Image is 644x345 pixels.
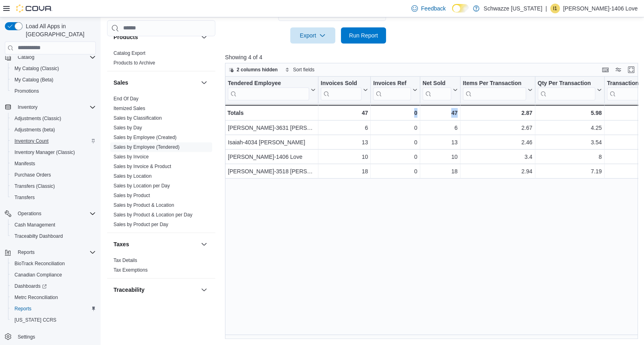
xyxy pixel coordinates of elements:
[321,152,368,162] div: 10
[114,257,137,264] span: Tax Details
[373,166,417,176] div: 0
[199,78,209,87] button: Sales
[373,79,417,100] button: Invoices Ref
[114,183,170,189] a: Sales by Location per Day
[14,331,96,341] span: Settings
[14,102,41,112] button: Inventory
[14,194,35,201] span: Transfers
[11,114,64,123] a: Adjustments (Classic)
[321,79,361,87] div: Invoices Sold
[14,306,31,312] span: Reports
[114,144,180,150] a: Sales by Employee (Tendered)
[341,27,386,44] button: Run Report
[114,163,171,170] span: Sales by Invoice & Product
[114,79,128,87] h3: Sales
[8,192,99,203] button: Transfers
[8,113,99,124] button: Adjustments (Classic)
[11,293,61,302] a: Metrc Reconciliation
[537,79,595,100] div: Qty Per Transaction
[293,67,314,73] span: Sort fields
[423,166,458,176] div: 18
[11,159,38,168] a: Manifests
[14,283,47,289] span: Dashboards
[373,79,411,100] div: Invoices Ref
[538,166,602,176] div: 7.19
[14,332,38,342] a: Settings
[11,64,96,73] span: My Catalog (Classic)
[114,286,198,294] button: Traceability
[8,269,99,281] button: Canadian Compliance
[538,152,602,162] div: 8
[11,136,96,146] span: Inventory Count
[18,210,41,217] span: Operations
[11,231,66,241] a: Traceabilty Dashboard
[14,294,58,301] span: Metrc Reconciliation
[423,108,458,118] div: 47
[114,33,198,41] button: Products
[11,270,65,280] a: Canadian Compliance
[114,60,155,66] a: Products to Archive
[114,125,142,131] a: Sales by Day
[11,270,96,280] span: Canadian Compliance
[601,65,610,75] button: Keyboard shortcuts
[423,152,458,162] div: 10
[11,304,35,314] a: Reports
[114,79,198,87] button: Sales
[11,281,50,291] a: Dashboards
[321,108,368,118] div: 47
[550,4,560,13] div: Isaac-1406 Love
[199,285,209,295] button: Traceability
[114,134,177,141] span: Sales by Employee (Created)
[114,240,198,248] button: Taxes
[14,233,63,239] span: Traceabilty Dashboard
[114,258,137,263] a: Tax Details
[290,27,335,44] button: Export
[114,115,162,121] a: Sales by Classification
[114,202,174,208] a: Sales by Product & Location
[463,123,533,133] div: 2.67
[8,281,99,292] a: Dashboards
[11,75,57,85] a: My Catalog (Beta)
[463,79,533,100] button: Items Per Transaction
[228,137,316,147] div: Isaiah-4034 [PERSON_NAME]
[463,79,526,87] div: Items Per Transaction
[8,63,99,74] button: My Catalog (Classic)
[423,79,451,100] div: Net Sold
[321,137,368,147] div: 13
[2,247,99,258] button: Reports
[114,212,192,218] a: Sales by Product & Location per Day
[483,4,542,13] p: Schwazze [US_STATE]
[452,12,452,13] span: Dark Mode
[321,166,368,176] div: 18
[14,247,38,257] button: Reports
[423,137,458,147] div: 13
[373,79,411,87] div: Invoices Ref
[14,247,96,257] span: Reports
[23,22,96,38] span: Load All Apps in [GEOGRAPHIC_DATA]
[228,152,316,162] div: [PERSON_NAME]-1406 Love
[8,292,99,303] button: Metrc Reconciliation
[228,166,316,176] div: [PERSON_NAME]-3518 [PERSON_NAME]
[114,267,148,273] a: Tax Exemptions
[11,125,58,135] a: Adjustments (beta)
[11,220,58,230] a: Cash Management
[11,193,38,202] a: Transfers
[8,303,99,314] button: Reports
[553,4,557,13] span: I1
[11,148,96,157] span: Inventory Manager (Classic)
[2,208,99,219] button: Operations
[2,52,99,63] button: Catalog
[14,317,56,323] span: [US_STATE] CCRS
[114,60,155,66] span: Products to Archive
[114,221,168,228] span: Sales by Product per Day
[114,212,192,218] span: Sales by Product & Location per Day
[14,138,49,144] span: Inventory Count
[14,172,51,178] span: Purchase Orders
[537,79,595,87] div: Qty Per Transaction
[114,50,145,56] span: Catalog Export
[114,286,144,294] h3: Traceability
[107,94,215,233] div: Sales
[114,50,145,56] a: Catalog Export
[114,173,152,179] a: Sales by Location
[14,209,96,218] span: Operations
